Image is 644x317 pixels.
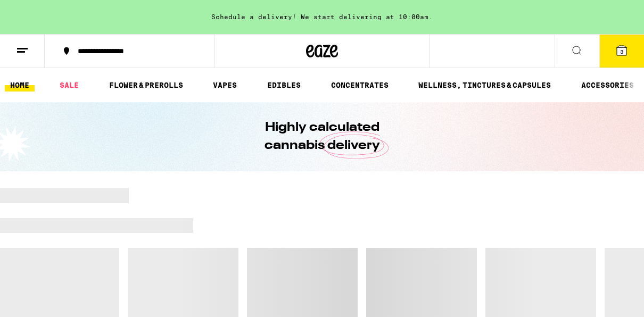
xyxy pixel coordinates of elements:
h1: Highly calculated cannabis delivery [234,119,410,155]
a: FLOWER & PREROLLS [104,79,188,91]
a: HOME [5,79,35,91]
a: WELLNESS, TINCTURES & CAPSULES [413,79,556,91]
a: EDIBLES [262,79,306,91]
a: ACCESSORIES [576,79,639,91]
span: 3 [620,48,623,55]
a: CONCENTRATES [326,79,394,91]
a: VAPES [208,79,242,91]
button: 3 [599,35,644,68]
a: SALE [54,79,84,91]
